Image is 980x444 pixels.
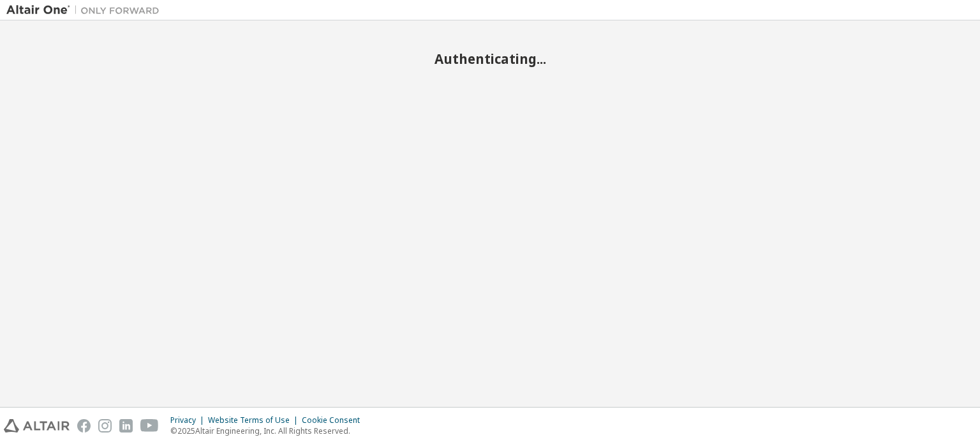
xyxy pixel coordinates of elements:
[98,419,112,433] img: instagram.svg
[208,415,302,425] div: Website Terms of Use
[6,50,974,67] h2: Authenticating...
[170,415,208,425] div: Privacy
[170,425,367,436] p: © 2025 Altair Engineering, Inc. All Rights Reserved.
[119,419,133,433] img: linkedin.svg
[6,4,166,17] img: Altair One
[77,419,91,433] img: facebook.svg
[302,415,367,425] div: Cookie Consent
[4,419,70,433] img: altair_logo.svg
[140,419,159,433] img: youtube.svg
